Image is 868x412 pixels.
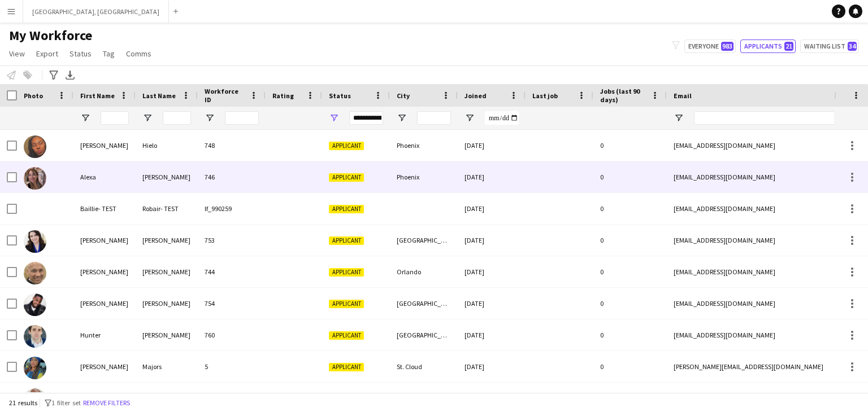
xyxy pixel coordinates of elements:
[73,225,136,256] div: [PERSON_NAME]
[465,91,487,100] span: Joined
[593,130,667,161] div: 0
[73,130,136,161] div: [PERSON_NAME]
[47,68,60,82] app-action-btn: Advanced filters
[63,68,77,82] app-action-btn: Export XLSX
[390,288,458,319] div: [GEOGRAPHIC_DATA]
[329,173,364,182] span: Applicant
[721,42,734,51] span: 983
[24,293,46,316] img: Dionte Rembert
[198,288,266,319] div: 754
[163,111,191,125] input: Last Name Filter Input
[5,46,29,61] a: View
[684,40,736,53] button: Everyone983
[465,113,475,123] button: Open Filter Menu
[458,193,526,224] div: [DATE]
[272,91,294,100] span: Rating
[136,319,198,350] div: [PERSON_NAME]
[390,225,458,256] div: [GEOGRAPHIC_DATA]
[458,288,526,319] div: [DATE]
[532,91,558,100] span: Last job
[593,161,667,192] div: 0
[136,193,198,224] div: Robair- TEST
[458,225,526,256] div: [DATE]
[390,130,458,161] div: Phoenix
[73,161,136,192] div: Alexa
[593,288,667,319] div: 0
[205,113,215,123] button: Open Filter Menu
[136,288,198,319] div: [PERSON_NAME]
[136,256,198,287] div: [PERSON_NAME]
[225,111,259,125] input: Workforce ID Filter Input
[121,46,156,61] a: Comms
[593,319,667,350] div: 0
[101,111,129,125] input: First Name Filter Input
[24,91,43,100] span: Photo
[329,268,364,277] span: Applicant
[23,1,169,23] button: [GEOGRAPHIC_DATA], [GEOGRAPHIC_DATA]
[142,113,153,123] button: Open Filter Menu
[80,91,115,100] span: First Name
[848,42,857,51] span: 34
[24,135,46,158] img: Alejandra Hielo
[593,225,667,256] div: 0
[142,91,176,100] span: Last Name
[740,40,796,53] button: Applicants21
[81,397,132,409] button: Remove filters
[136,225,198,256] div: [PERSON_NAME]
[73,351,136,382] div: [PERSON_NAME]
[485,111,519,125] input: Joined Filter Input
[397,91,410,100] span: City
[390,319,458,350] div: [GEOGRAPHIC_DATA]
[24,262,46,284] img: Cesar Duran Cesar Duran
[674,113,684,123] button: Open Filter Menu
[593,351,667,382] div: 0
[205,87,245,104] span: Workforce ID
[784,42,793,51] span: 21
[73,319,136,350] div: Hunter
[198,319,266,350] div: 760
[329,236,364,245] span: Applicant
[32,46,63,61] a: Export
[198,225,266,256] div: 753
[198,256,266,287] div: 744
[390,256,458,287] div: Orlando
[73,193,136,224] div: Baillie- TEST
[458,319,526,350] div: [DATE]
[417,111,451,125] input: City Filter Input
[329,363,364,371] span: Applicant
[593,193,667,224] div: 0
[9,27,92,44] span: My Workforce
[198,351,266,382] div: 5
[24,230,46,253] img: Callie Poerio
[329,331,364,340] span: Applicant
[24,167,46,190] img: Alexa Hernandez
[329,113,339,123] button: Open Filter Menu
[73,256,136,287] div: [PERSON_NAME]
[103,49,115,59] span: Tag
[458,256,526,287] div: [DATE]
[198,193,266,224] div: lf_990259
[9,49,25,59] span: View
[136,130,198,161] div: Hielo
[329,205,364,213] span: Applicant
[198,130,266,161] div: 748
[329,142,364,150] span: Applicant
[674,91,692,100] span: Email
[51,398,81,407] span: 1 filter set
[593,256,667,287] div: 0
[73,288,136,319] div: [PERSON_NAME]
[36,49,58,59] span: Export
[24,325,46,348] img: Hunter Modlin
[329,300,364,308] span: Applicant
[458,351,526,382] div: [DATE]
[600,87,646,104] span: Jobs (last 90 days)
[198,161,266,192] div: 746
[70,49,92,59] span: Status
[24,357,46,379] img: Jasmine Majors
[800,40,859,53] button: Waiting list34
[390,161,458,192] div: Phoenix
[65,46,96,61] a: Status
[136,351,198,382] div: Majors
[390,351,458,382] div: St. Cloud
[458,130,526,161] div: [DATE]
